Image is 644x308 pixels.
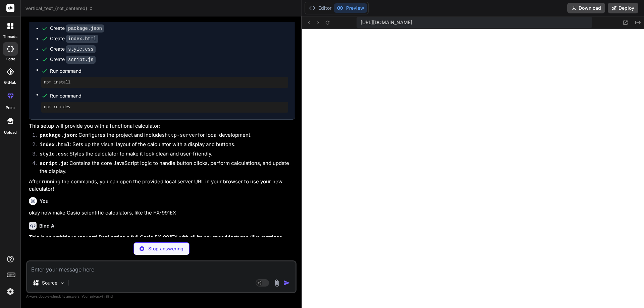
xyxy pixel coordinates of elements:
li: : Contains the core JavaScript logic to handle button clicks, perform calculations, and update th... [34,160,295,175]
code: package.json [40,133,76,138]
li: : Styles the calculator to make it look clean and user-friendly. [34,150,295,160]
span: Run command [50,93,288,99]
code: index.html [40,142,70,148]
code: http-server [165,133,198,138]
label: prem [6,105,15,111]
span: vertical_text_(not_centered) [25,5,93,12]
p: okay now make Casio scientific calculators, like the FX-991EX [29,209,295,217]
button: Download [567,3,605,13]
p: This setup will provide you with a functional calculator: [29,122,295,130]
iframe: Preview [302,29,644,308]
li: : Configures the project and includes for local development. [34,131,295,141]
h6: You [40,198,49,204]
code: package.json [66,24,104,33]
label: Upload [4,130,17,135]
div: Create [50,35,98,42]
p: After running the commands, you can open the provided local server URL in your browser to use you... [29,178,295,193]
button: Editor [306,3,334,13]
p: Always double-check its answers. Your in Bind [26,293,297,300]
code: script.js [66,56,96,64]
span: privacy [90,294,102,298]
span: [URL][DOMAIN_NAME] [361,19,412,26]
code: index.html [66,35,98,43]
pre: npm run dev [44,105,285,110]
code: script.js [40,161,67,167]
code: style.css [66,45,96,53]
label: GitHub [4,80,16,85]
h6: Bind AI [39,223,56,229]
span: Run command [50,68,288,74]
p: Stop answering [148,245,183,252]
code: style.css [40,151,67,157]
div: Create [50,46,96,53]
div: Create [50,56,96,63]
img: Pick Models [59,280,65,286]
button: Preview [334,3,367,13]
p: Source [42,280,57,286]
img: attachment [273,279,281,287]
pre: npm install [44,80,285,85]
p: This is an ambitious request! Replicating a full Casio FX-991EX with all its advanced features (l... [29,234,295,256]
div: Create [50,25,104,32]
li: : Sets up the visual layout of the calculator with a display and buttons. [34,141,295,150]
img: icon [283,280,290,286]
img: settings [5,286,16,297]
label: code [6,56,15,62]
button: Deploy [608,3,638,13]
label: threads [3,34,17,40]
